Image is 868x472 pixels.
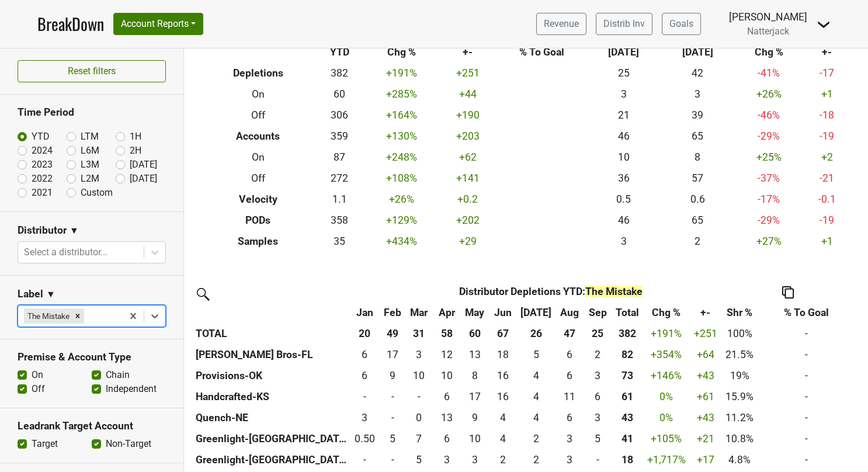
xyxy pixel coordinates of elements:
div: - [586,452,609,467]
th: 67 [489,323,517,344]
div: 6 [558,410,581,425]
div: 10 [436,368,458,383]
th: 18.170 [612,449,643,470]
div: +43 [693,368,718,383]
th: 49 [380,323,405,344]
td: 0 [405,407,433,428]
td: -29 % [734,210,803,231]
td: 6.33 [584,386,612,407]
td: +62 [439,147,497,168]
div: - [383,389,402,404]
div: 11 [558,389,581,404]
td: 0.5 [349,428,380,449]
a: BreakDown [37,12,104,36]
th: Greenlight-[GEOGRAPHIC_DATA] [193,449,349,470]
button: Account Reports [113,13,203,35]
span: +191% [651,328,682,339]
td: 2.17 [516,428,555,449]
div: [PERSON_NAME] [729,9,807,25]
div: 4 [519,368,553,383]
td: - [758,323,855,344]
td: -19 [804,126,850,147]
div: 16 [491,368,513,383]
div: 4 [491,410,513,425]
div: - [383,452,402,467]
th: Off [202,168,315,189]
td: 12.16 [433,344,461,365]
div: 6 [352,347,378,362]
h3: Leadrank Target Account [18,420,166,432]
div: 4 [519,410,553,425]
td: +1,717 % [643,449,690,470]
td: - [758,344,855,365]
div: The Mistake [24,308,71,324]
td: +191 % [364,63,438,84]
div: 0 [408,410,430,425]
td: 8.51 [461,407,489,428]
td: +108 % [364,168,438,189]
td: 10 [587,147,661,168]
td: - [758,428,855,449]
td: 35 [314,231,364,252]
td: +190 [439,105,497,126]
th: Sep: activate to sort column ascending [584,302,612,323]
th: 41.330 [612,428,643,449]
td: -19 [804,210,850,231]
div: 10 [408,368,430,383]
div: 2 [519,452,553,467]
th: 72.630 [612,365,643,386]
td: 2.83 [433,449,461,470]
th: 31 [405,323,433,344]
td: +203 [439,126,497,147]
th: YTD [314,42,364,63]
h3: Time Period [18,106,166,119]
th: 20 [349,323,380,344]
td: 0 [584,449,612,470]
h3: Premise & Account Type [18,351,166,363]
div: +64 [693,347,718,362]
td: 11.2% [721,407,758,428]
th: +- [439,42,497,63]
div: - [352,389,378,404]
td: 10 [405,365,433,386]
td: 4.5 [584,428,612,449]
th: Depletions [202,63,315,84]
div: 4 [491,431,513,446]
td: +26 % [734,84,803,105]
th: % To Goal: activate to sort column ascending [758,302,855,323]
th: Accounts [202,126,315,147]
td: 25 [587,63,661,84]
label: Target [32,437,58,451]
div: 9 [383,368,402,383]
td: +434 % [364,231,438,252]
td: 5 [380,428,405,449]
td: 4.8% [721,449,758,470]
td: 8 [661,147,734,168]
th: 82.280 [612,344,643,365]
div: 13 [436,410,458,425]
td: +146 % [643,365,690,386]
th: Handcrafted-KS [193,386,349,407]
th: Mar: activate to sort column ascending [405,302,433,323]
td: - [758,365,855,386]
label: L2M [81,172,99,186]
td: 5.99 [433,386,461,407]
td: 0 [349,386,380,407]
div: 7 [408,431,430,446]
td: +26 % [364,189,438,210]
td: -17 % [734,189,803,210]
div: - [408,389,430,404]
td: -0.1 [804,189,850,210]
img: Copy to clipboard [782,286,794,299]
td: +354 % [643,344,690,365]
h3: Label [18,288,43,300]
td: 2.49 [584,344,612,365]
td: 10.16 [433,365,461,386]
th: On [202,147,315,168]
td: 17.29 [380,344,405,365]
td: 60 [314,84,364,105]
th: Total: activate to sort column ascending [612,302,643,323]
td: 15.99 [489,386,517,407]
td: 19% [721,365,758,386]
td: 3 [661,84,734,105]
